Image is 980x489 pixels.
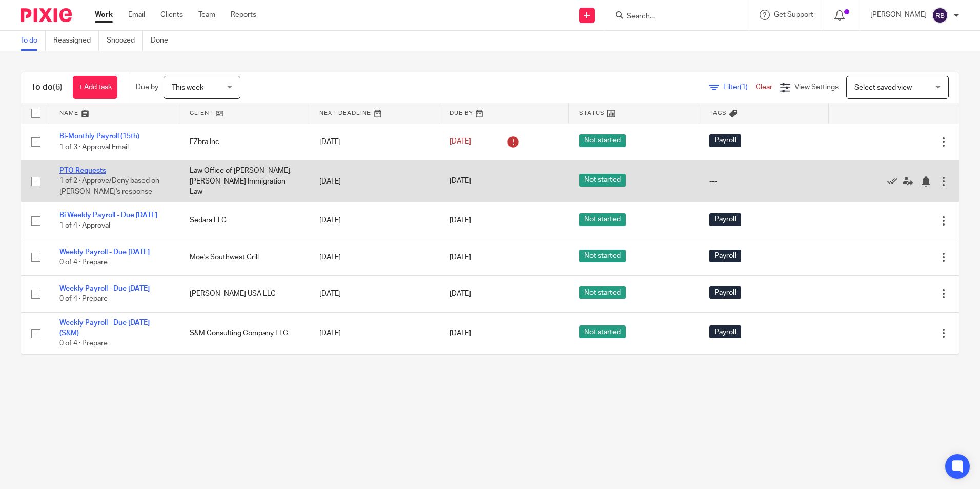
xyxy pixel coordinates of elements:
[854,84,912,91] span: Select saved view
[579,213,626,226] span: Not started
[450,178,471,185] span: [DATE]
[709,176,819,187] div: ---
[128,10,145,20] a: Email
[21,31,46,51] a: To do
[309,124,439,160] td: [DATE]
[579,250,626,262] span: Not started
[59,178,159,196] span: 1 of 2 · Approve/Deny based on [PERSON_NAME]'s response
[309,239,439,275] td: [DATE]
[151,31,176,51] a: Done
[626,12,718,22] input: Search
[198,10,215,20] a: Team
[309,312,439,354] td: [DATE]
[709,134,741,147] span: Payroll
[450,138,471,146] span: [DATE]
[59,340,108,348] span: 0 of 4 · Prepare
[59,296,108,303] span: 0 of 4 · Prepare
[31,82,63,93] h1: To do
[59,167,106,174] a: PTO Requests
[179,312,310,354] td: S&M Consulting Company LLC
[579,174,626,187] span: Not started
[450,217,471,225] span: [DATE]
[450,254,471,261] span: [DATE]
[709,325,741,338] span: Payroll
[887,176,903,186] a: Mark as done
[179,239,310,275] td: Moe's Southwest Grill
[59,212,157,219] a: Bi Weekly Payroll - Due [DATE]
[450,330,471,337] span: [DATE]
[870,10,927,20] p: [PERSON_NAME]
[53,83,63,91] span: (6)
[59,259,108,266] span: 0 of 4 · Prepare
[59,133,139,140] a: Bi-Monthly Payroll (15th)
[21,8,72,22] img: Pixie
[107,31,143,51] a: Snoozed
[709,110,727,116] span: Tags
[172,84,203,91] span: This week
[309,160,439,202] td: [DATE]
[179,160,310,202] td: Law Office of [PERSON_NAME], [PERSON_NAME] Immigration Law
[723,84,756,91] span: Filter
[309,276,439,312] td: [DATE]
[709,286,741,299] span: Payroll
[756,84,772,91] a: Clear
[579,286,626,299] span: Not started
[231,10,256,20] a: Reports
[740,84,748,91] span: (1)
[774,11,813,18] span: Get Support
[579,325,626,338] span: Not started
[95,10,113,20] a: Work
[136,82,158,92] p: Due by
[932,7,948,24] img: svg%3E
[179,124,310,160] td: EZbra Inc
[179,202,310,239] td: Sedara LLC
[309,202,439,239] td: [DATE]
[450,290,471,297] span: [DATE]
[53,31,99,51] a: Reassigned
[579,134,626,147] span: Not started
[709,250,741,262] span: Payroll
[59,249,150,256] a: Weekly Payroll - Due [DATE]
[160,10,183,20] a: Clients
[59,144,129,151] span: 1 of 3 · Approval Email
[179,276,310,312] td: [PERSON_NAME] USA LLC
[59,285,150,292] a: Weekly Payroll - Due [DATE]
[59,222,110,230] span: 1 of 4 · Approval
[73,76,117,99] a: + Add task
[59,319,150,337] a: Weekly Payroll - Due [DATE] (S&M)
[709,213,741,226] span: Payroll
[794,84,839,91] span: View Settings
